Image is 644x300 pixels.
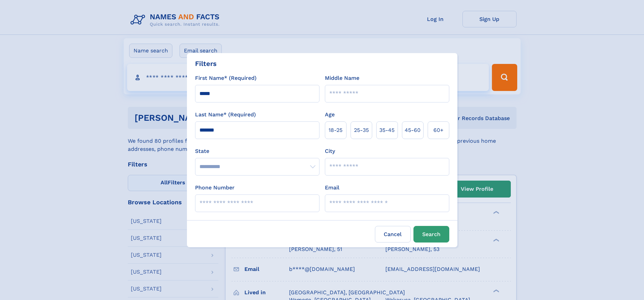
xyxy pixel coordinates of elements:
[433,126,444,134] span: 60+
[195,111,256,119] label: Last Name* (Required)
[195,74,257,82] label: First Name* (Required)
[195,147,319,155] label: State
[325,184,339,192] label: Email
[325,147,335,155] label: City
[325,74,359,82] label: Middle Name
[375,226,411,243] label: Cancel
[329,126,342,134] span: 18‑25
[413,226,449,243] button: Search
[379,126,395,134] span: 35‑45
[325,111,335,119] label: Age
[405,126,421,134] span: 45‑60
[354,126,369,134] span: 25‑35
[195,184,235,192] label: Phone Number
[195,59,217,69] div: Filters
